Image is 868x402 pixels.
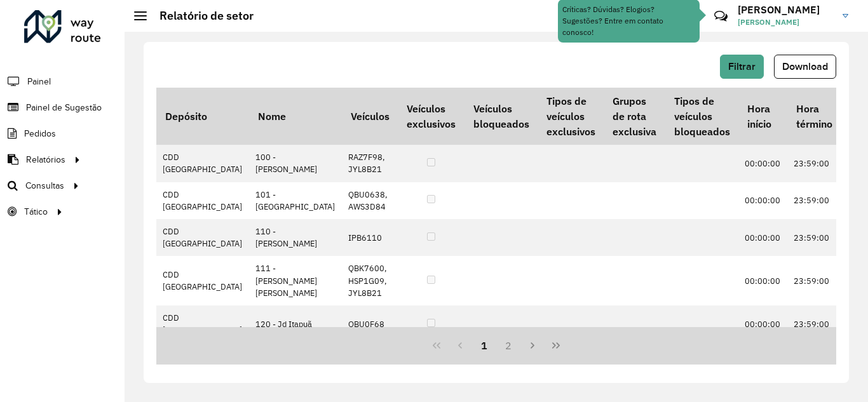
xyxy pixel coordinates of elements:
span: Pedidos [24,127,56,140]
th: Hora término [787,88,841,145]
span: Download [782,61,828,72]
th: Tipos de veículos exclusivos [538,88,604,145]
td: 00:00:00 [738,219,787,256]
th: Nome [249,88,342,145]
th: Veículos bloqueados [465,88,538,145]
th: Depósito [156,88,249,145]
td: 110 - [PERSON_NAME] [249,219,342,256]
th: Grupos de rota exclusiva [604,88,665,145]
th: Tipos de veículos bloqueados [665,88,738,145]
span: Relatórios [26,153,65,166]
td: 23:59:00 [787,305,841,342]
th: Veículos exclusivos [398,88,464,145]
td: 00:00:00 [738,305,787,342]
td: CDD [GEOGRAPHIC_DATA] [156,145,249,182]
td: 00:00:00 [738,145,787,182]
td: 00:00:00 [738,256,787,305]
td: 23:59:00 [787,182,841,219]
td: QBU0F68 [342,305,398,342]
button: 1 [472,333,496,358]
td: CDD [GEOGRAPHIC_DATA] [156,256,249,305]
td: QBU0638, AWS3D84 [342,182,398,219]
td: 23:59:00 [787,219,841,256]
span: Filtrar [728,61,756,72]
span: Consultas [25,179,64,192]
td: 00:00:00 [738,182,787,219]
h2: Relatório de setor [147,9,254,23]
button: Last Page [544,333,568,358]
th: Hora início [738,88,787,145]
td: IPB6110 [342,219,398,256]
td: 23:59:00 [787,145,841,182]
td: 101 - [GEOGRAPHIC_DATA] [249,182,342,219]
span: [PERSON_NAME] [738,17,833,28]
button: Download [774,55,836,79]
span: Painel [27,75,51,88]
td: CDD [GEOGRAPHIC_DATA] [156,219,249,256]
td: RAZ7F98, JYL8B21 [342,145,398,182]
h3: [PERSON_NAME] [738,4,833,16]
td: 23:59:00 [787,256,841,305]
a: Contato Rápido [707,3,735,30]
td: CDD [GEOGRAPHIC_DATA] [156,305,249,342]
td: 111 - [PERSON_NAME] [PERSON_NAME] [249,256,342,305]
td: QBK7600, HSP1G09, JYL8B21 [342,256,398,305]
th: Veículos [342,88,398,145]
span: Tático [24,205,48,218]
button: Filtrar [720,55,764,79]
span: Painel de Sugestão [26,101,102,114]
td: CDD [GEOGRAPHIC_DATA] [156,182,249,219]
button: Next Page [520,333,545,358]
button: 2 [496,333,520,358]
td: 120 - Jd Itapuã [249,305,342,342]
td: 100 - [PERSON_NAME] [249,145,342,182]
